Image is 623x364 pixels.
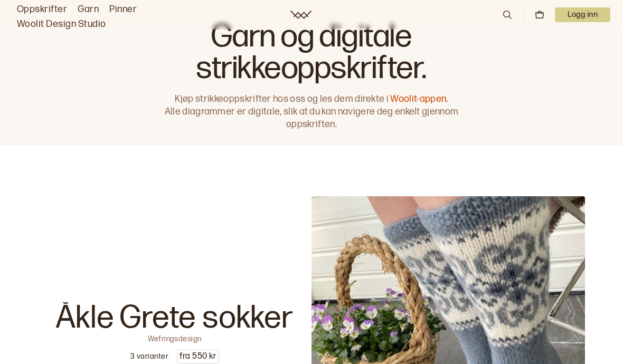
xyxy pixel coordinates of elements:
a: Woolit-appen. [390,93,448,104]
a: Woolit Design Studio [17,17,106,32]
p: fra 550 kr [177,350,219,363]
button: User dropdown [555,7,610,22]
a: Garn [78,2,99,17]
h1: Garn og digitale strikkeoppskrifter. [159,21,464,84]
p: Wefringsdesign [148,334,202,341]
p: 3 varianter [130,351,168,362]
p: Kjøp strikkeoppskrifter hos oss og les dem direkte i Alle diagrammer er digitale, slik at du kan ... [159,93,464,131]
a: Oppskrifter [17,2,67,17]
a: Pinner [109,2,137,17]
a: Woolit [290,11,311,19]
p: Åkle Grete sokker [56,302,294,334]
p: Logg inn [555,7,610,22]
